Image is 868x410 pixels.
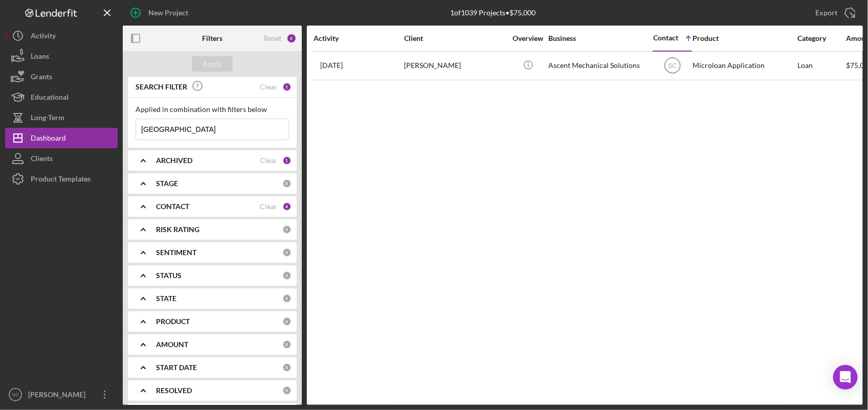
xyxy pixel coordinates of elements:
[668,62,677,70] text: SC
[26,384,92,407] div: [PERSON_NAME]
[509,34,547,42] div: Overview
[31,26,56,49] div: Activity
[123,3,198,23] button: New Project
[156,340,188,349] b: AMOUNT
[282,340,292,349] div: 0
[156,179,178,188] b: STAGE
[548,52,651,79] div: Ascent Mechanical Solutions
[5,46,118,66] button: Loans
[314,34,403,42] div: Activity
[450,9,536,17] div: 1 of 1039 Projects • $75,000
[282,363,292,372] div: 0
[653,34,678,42] div: Contact
[5,169,118,189] button: Product Templates
[548,34,651,42] div: Business
[156,386,192,395] b: RESOLVED
[5,384,118,405] button: SC[PERSON_NAME]
[282,271,292,280] div: 0
[136,105,289,113] div: Applied in combination with filters below
[260,83,277,91] div: Clear
[148,3,188,23] div: New Project
[282,294,292,303] div: 0
[404,52,506,79] div: [PERSON_NAME]
[5,26,118,46] button: Activity
[260,156,277,165] div: Clear
[693,34,795,42] div: Product
[5,107,118,128] button: Long-Term
[797,52,845,79] div: Loan
[31,169,91,192] div: Product Templates
[282,386,292,395] div: 0
[192,56,233,72] button: Apply
[202,34,222,42] b: Filters
[264,34,281,42] div: Reset
[797,34,845,42] div: Category
[156,317,190,326] b: PRODUCT
[5,66,118,87] button: Grants
[5,128,118,148] button: Dashboard
[320,61,343,70] time: 2025-08-13 18:54
[31,66,52,89] div: Grants
[156,156,192,165] b: ARCHIVED
[136,83,187,91] b: SEARCH FILTER
[805,3,863,23] button: Export
[203,56,222,72] div: Apply
[282,317,292,326] div: 0
[156,363,197,372] b: START DATE
[282,156,292,165] div: 1
[31,87,69,110] div: Educational
[156,271,182,280] b: STATUS
[833,365,858,390] div: Open Intercom Messenger
[31,148,53,171] div: Clients
[156,248,196,257] b: SENTIMENT
[404,34,506,42] div: Client
[282,202,292,211] div: 4
[282,225,292,234] div: 0
[156,225,199,234] b: RISK RATING
[693,52,795,79] div: Microloan Application
[31,46,49,69] div: Loans
[156,294,176,303] b: STATE
[815,3,837,23] div: Export
[282,179,292,188] div: 0
[282,248,292,257] div: 0
[286,33,297,43] div: 6
[5,148,118,169] button: Clients
[31,128,66,151] div: Dashboard
[282,82,292,92] div: 1
[156,202,189,211] b: CONTACT
[12,392,18,398] text: SC
[260,202,277,211] div: Clear
[5,87,118,107] button: Educational
[31,107,64,130] div: Long-Term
